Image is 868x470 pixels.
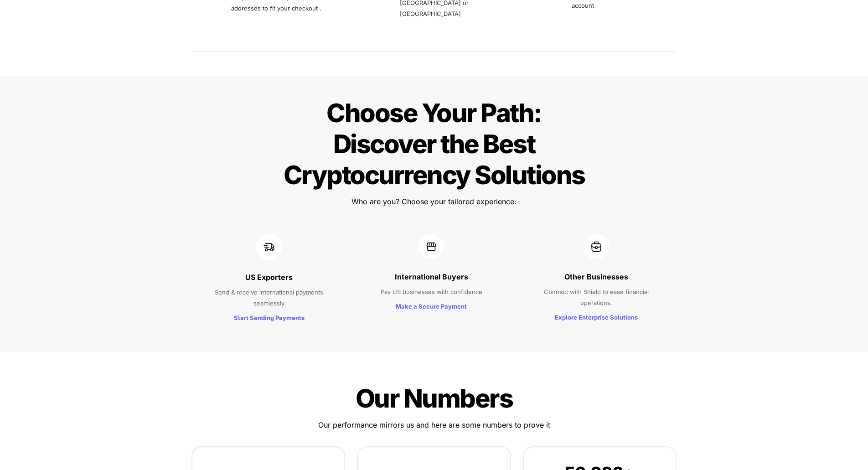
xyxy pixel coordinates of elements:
[395,272,468,281] strong: International Buyers
[396,301,467,310] a: Make a Secure Payment
[284,98,585,191] span: Choose Your Path: Discover the Best Cryptocurrency Solutions
[555,314,638,321] strong: Explore Enterprise Solutions
[356,383,513,414] span: Our Numbers
[351,197,517,206] span: Who are you? Choose your tailored experience:
[381,288,482,295] span: Pay US businesses with confidence
[234,314,305,321] strong: Start Sending Payments
[564,272,628,281] strong: Other Businesses
[396,303,467,310] strong: Make a Secure Payment
[318,420,550,429] span: Our performance mirrors us and here are some numbers to prove it
[544,288,651,306] span: Connect with Shield to ease financial operations.
[215,289,325,307] span: Send & receive international payments seamlessly
[245,273,293,282] strong: US Exporters
[555,312,638,321] a: Explore Enterprise Solutions
[234,313,305,322] a: Start Sending Payments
